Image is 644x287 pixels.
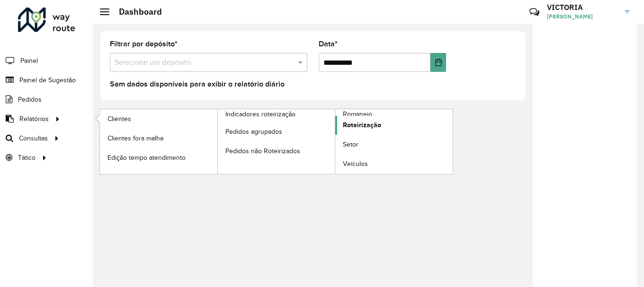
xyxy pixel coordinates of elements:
[100,148,217,167] a: Edição tempo atendimento
[100,129,217,148] a: Clientes fora malha
[19,114,49,124] span: Relatórios
[335,135,453,154] a: Setor
[319,38,338,50] label: Data
[107,114,131,124] span: Clientes
[109,7,162,17] h2: Dashboard
[547,12,618,21] span: [PERSON_NAME]
[335,155,453,174] a: Veículos
[110,78,285,90] label: Sem dados disponíveis para exibir o relatório diário
[19,75,76,85] span: Painel de Sugestão
[524,2,545,22] a: Contato Rápido
[343,120,381,130] span: Roteirização
[343,109,372,119] span: Romaneio
[335,116,453,135] a: Roteirização
[218,122,335,141] a: Pedidos agrupados
[430,53,446,72] button: Choose Date
[107,133,163,143] span: Clientes fora malha
[19,133,48,143] span: Consultas
[18,153,36,163] span: Tático
[100,109,335,174] a: Indicadores roteirização
[218,109,453,174] a: Romaneio
[225,146,300,156] span: Pedidos não Roteirizados
[547,3,618,12] h3: VICTORIA
[18,95,42,104] span: Pedidos
[225,127,282,137] span: Pedidos agrupados
[107,153,186,163] span: Edição tempo atendimento
[343,159,368,169] span: Veículos
[218,141,335,160] a: Pedidos não Roteirizados
[343,139,358,149] span: Setor
[225,109,295,119] span: Indicadores roteirização
[110,38,178,50] label: Filtrar por depósito
[416,3,515,28] div: Críticas? Dúvidas? Elogios? Sugestões? Entre em contato conosco!
[100,109,217,128] a: Clientes
[20,56,38,66] span: Painel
